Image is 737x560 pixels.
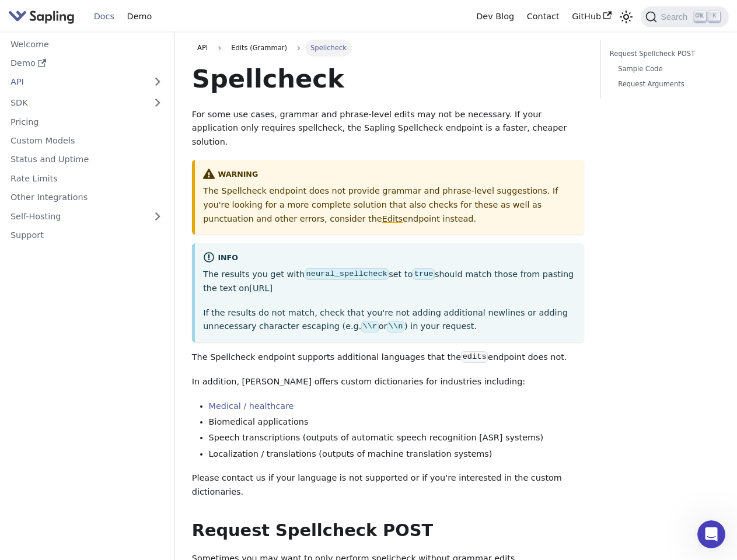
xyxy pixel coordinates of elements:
[8,8,79,25] a: Sapling.ai
[521,8,566,26] a: Contact
[192,520,584,541] h2: Request Spellcheck POST
[413,268,435,280] code: true
[203,168,575,182] div: warning
[209,401,294,411] a: Medical / healthcare
[121,8,158,26] a: Demo
[8,8,75,25] img: Sapling.ai
[565,8,617,26] a: GitHub
[470,8,520,26] a: Dev Blog
[4,73,146,90] a: API
[209,447,584,461] li: Localization / translations (outputs of machine translation systems)
[641,6,728,27] button: Search (Ctrl+K)
[146,73,169,90] button: Expand sidebar category 'API'
[203,268,575,296] p: The results you get with set to should match those from pasting the text on
[4,55,169,72] a: Demo
[4,132,169,149] a: Custom Models
[192,351,584,365] p: The Spellcheck endpoint supports additional languages that the endpoint does not.
[209,415,584,429] li: Biomedical applications
[146,94,169,111] button: Expand sidebar category 'SDK'
[4,227,169,244] a: Support
[226,40,292,56] span: Edits (Grammar)
[192,40,584,56] nav: Breadcrumbs
[618,8,635,25] button: Switch between dark and light mode (currently light mode)
[4,113,169,130] a: Pricing
[382,214,403,223] a: Edits
[387,321,404,332] code: \\n
[192,375,584,389] p: In addition, [PERSON_NAME] offers custom dictionaries for industries including:
[708,11,720,22] kbd: K
[305,40,352,56] span: Spellcheck
[192,63,584,94] h1: Spellcheck
[203,306,575,334] p: If the results do not match, check that you're not adding additional newlines or adding unnecessa...
[610,48,716,60] a: Request Spellcheck POST
[361,321,378,332] code: \\r
[203,184,575,226] p: The Spellcheck endpoint does not provide grammar and phrase-level suggestions. If you're looking ...
[618,79,712,90] a: Request Arguments
[192,40,214,56] a: API
[192,471,584,499] p: Please contact us if your language is not supported or if you're interested in the custom diction...
[305,268,389,280] code: neural_spellcheck
[197,44,208,52] span: API
[88,8,121,26] a: Docs
[192,108,584,149] p: For some use cases, grammar and phrase-level edits may not be necessary. If your application only...
[697,520,725,548] iframe: Intercom live chat
[4,94,146,111] a: SDK
[4,36,169,52] a: Welcome
[249,283,273,293] a: [URL]
[461,351,488,363] code: edits
[4,189,169,206] a: Other Integrations
[4,170,169,187] a: Rate Limits
[209,431,584,445] li: Speech transcriptions (outputs of automatic speech recognition [ASR] systems)
[4,208,169,225] a: Self-Hosting
[618,64,712,75] a: Sample Code
[4,151,169,168] a: Status and Uptime
[657,12,694,22] span: Search
[203,251,575,265] div: info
